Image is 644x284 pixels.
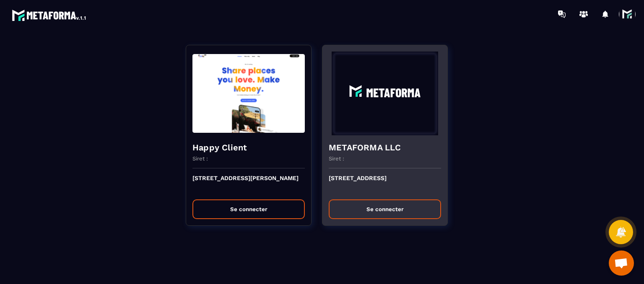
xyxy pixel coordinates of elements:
p: [STREET_ADDRESS][PERSON_NAME] [192,175,305,193]
p: Siret : [329,155,344,162]
p: [STREET_ADDRESS] [329,175,441,193]
img: funnel-background [329,52,441,135]
img: logo [12,8,87,23]
p: Siret : [192,155,208,162]
div: Ouvrir le chat [609,250,634,276]
img: funnel-background [192,52,305,135]
h4: Happy Client [192,142,305,153]
h4: METAFORMA LLC [329,142,441,153]
button: Se connecter [329,199,441,219]
button: Se connecter [192,199,305,219]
